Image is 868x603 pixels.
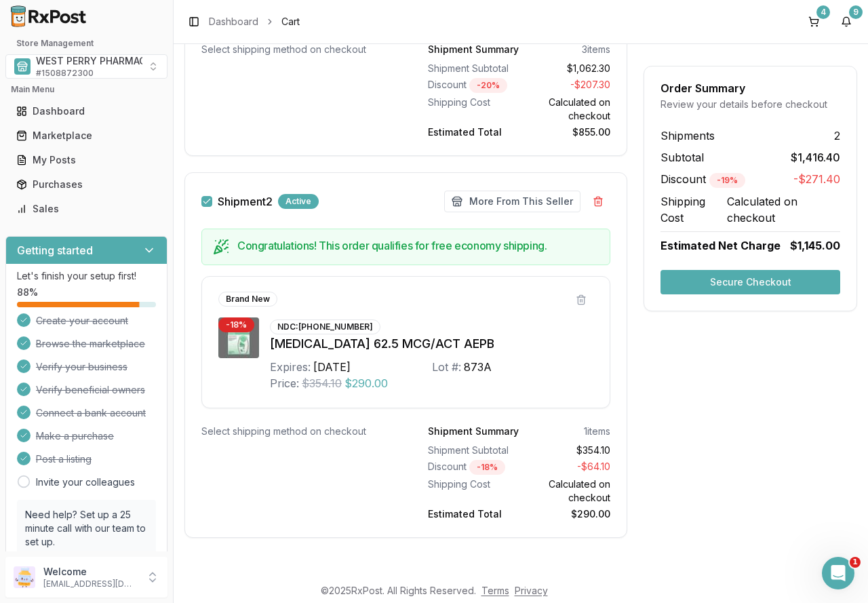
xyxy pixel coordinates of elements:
div: - 20 % [469,78,507,93]
span: Post a listing [36,452,92,466]
div: Marketplace [16,129,157,142]
p: [EMAIL_ADDRESS][DOMAIN_NAME] [43,579,138,589]
span: $290.00 [344,375,388,391]
a: Purchases [11,172,162,197]
span: $1,416.40 [791,149,840,166]
div: Shipment Summary [428,425,519,438]
span: Make a purchase [36,429,114,443]
img: User avatar [14,566,35,588]
span: Browse the marketplace [36,337,145,351]
div: $354.10 [524,444,610,457]
a: Marketplace [11,123,162,148]
div: Shipping Cost [428,478,514,505]
div: Brand New [218,292,277,307]
div: 3 items [582,43,610,56]
div: Discount [428,460,514,475]
button: Secure Checkout [660,270,840,294]
div: $1,062.30 [524,62,610,75]
a: Sales [11,197,162,221]
h2: Main Menu [11,84,162,95]
div: - 19 % [709,173,745,188]
button: Dashboard [5,100,167,122]
div: Review your details before checkout [660,98,840,111]
span: 2 [834,128,840,144]
span: 1 [850,557,861,568]
a: Privacy [515,585,548,596]
span: 88 % [17,286,38,299]
div: Calculated on checkout [524,478,610,505]
button: 4 [803,11,825,33]
a: Dashboard [209,15,258,28]
div: Calculated on checkout [524,96,610,123]
div: [DATE] [313,359,351,375]
div: Active [278,194,319,209]
span: Cart [281,15,300,28]
span: Shipping Cost [660,193,727,226]
label: Shipment 2 [218,196,273,207]
div: - $64.10 [524,460,610,475]
div: - 18 % [218,317,254,332]
span: Create your account [36,314,128,328]
h5: Congratulations! This order qualifies for free economy shipping. [237,240,599,251]
span: $354.10 [302,375,342,391]
button: My Posts [5,149,167,171]
div: Dashboard [16,104,157,118]
span: Estimated Net Charge [660,239,781,252]
div: [MEDICAL_DATA] 62.5 MCG/ACT AEPB [270,334,593,353]
span: Connect a bank account [36,406,146,420]
div: Expires: [270,359,311,375]
div: 4 [816,5,830,19]
div: Shipment Subtotal [428,444,514,457]
span: -$271.40 [793,171,840,188]
div: Shipment Subtotal [428,62,514,75]
button: Select a view [5,54,167,79]
div: Discount [428,78,514,93]
p: Need help? Set up a 25 minute call with our team to set up. [25,508,148,549]
a: Terms [481,585,509,596]
div: 873A [464,359,492,375]
button: Marketplace [5,125,167,147]
button: More From This Seller [444,191,580,212]
span: $1,145.00 [790,237,840,254]
span: Subtotal [660,149,704,166]
span: Shipments [660,128,715,144]
a: Invite your colleagues [36,475,135,489]
div: Estimated Total [428,125,514,139]
span: Verify beneficial owners [36,383,145,397]
h3: Getting started [17,242,93,258]
div: 9 [849,5,863,19]
div: Estimated Total [428,507,514,521]
div: Select shipping method on checkout [201,425,384,438]
div: 1 items [584,425,610,438]
div: Select shipping method on checkout [201,43,384,56]
div: Sales [16,202,157,216]
button: Sales [5,198,167,220]
span: Verify your business [36,360,127,374]
div: - 18 % [469,460,505,475]
button: 9 [835,11,857,33]
div: $855.00 [524,125,610,139]
div: Shipment Summary [428,43,519,56]
p: Welcome [43,565,138,579]
div: Purchases [16,178,157,191]
div: - $207.30 [524,78,610,93]
span: Calculated on checkout [727,193,840,226]
a: Book a call [25,549,77,561]
div: Order Summary [660,83,840,94]
span: WEST PERRY PHARMACY INC [36,54,172,68]
div: NDC: [PHONE_NUMBER] [270,319,380,334]
span: # 1508872300 [36,68,94,79]
img: RxPost Logo [5,5,92,27]
div: Price: [270,375,299,391]
div: $290.00 [524,507,610,521]
h2: Store Management [5,38,167,49]
div: Lot #: [432,359,461,375]
img: Incruse Ellipta 62.5 MCG/ACT AEPB [218,317,259,358]
nav: breadcrumb [209,15,300,28]
p: Let's finish your setup first! [17,269,156,283]
div: My Posts [16,153,157,167]
span: Discount [660,172,745,186]
a: Dashboard [11,99,162,123]
div: Shipping Cost [428,96,514,123]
